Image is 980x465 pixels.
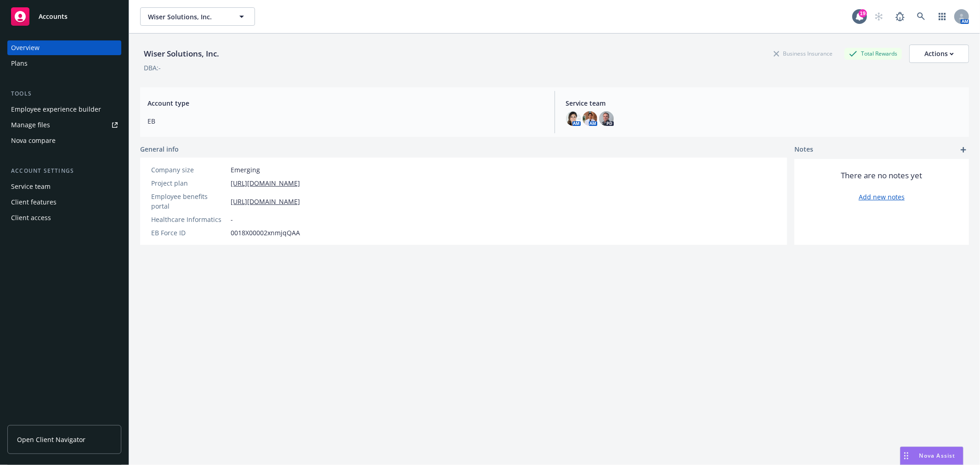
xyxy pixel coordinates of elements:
div: DBA: - [144,63,161,73]
div: Wiser Solutions, Inc. [140,48,223,60]
a: Nova compare [7,133,121,148]
img: photo [566,111,581,126]
span: EB [147,116,544,126]
a: Report a Bug [891,7,909,26]
a: Plans [7,56,121,71]
img: photo [583,111,597,126]
a: Search [912,7,930,26]
span: Emerging [231,165,260,175]
a: Service team [7,179,121,194]
div: Account settings [7,166,121,176]
div: Employee benefits portal [151,192,227,211]
span: General info [140,144,179,154]
a: Add new notes [859,192,905,202]
a: [URL][DOMAIN_NAME] [231,197,300,206]
img: photo [599,111,614,126]
span: Wiser Solutions, Inc. [148,12,227,22]
div: Healthcare Informatics [151,215,227,224]
div: Project plan [151,178,227,188]
div: Company size [151,165,227,175]
div: 19 [859,9,867,17]
div: Overview [11,40,40,55]
a: Start snowing [870,7,888,26]
div: Service team [11,179,51,194]
button: Nova Assist [900,447,963,465]
a: Client features [7,195,121,210]
a: [URL][DOMAIN_NAME] [231,178,300,188]
a: Accounts [7,4,121,29]
span: 0018X00002xnmjqQAA [231,228,300,238]
div: Actions [924,45,954,62]
span: Account type [147,98,544,108]
div: EB Force ID [151,228,227,238]
div: Plans [11,56,28,71]
button: Actions [909,45,969,63]
div: Client features [11,195,57,210]
span: Nova Assist [919,452,956,459]
span: Notes [794,144,813,155]
div: Manage files [11,118,50,132]
div: Nova compare [11,133,56,148]
div: Tools [7,89,121,98]
span: Accounts [39,13,68,20]
span: - [231,215,233,224]
a: Overview [7,40,121,55]
a: Switch app [933,7,952,26]
span: Service team [566,98,962,108]
span: Open Client Navigator [17,435,85,444]
div: Drag to move [901,447,912,465]
button: Wiser Solutions, Inc. [140,7,255,26]
div: Total Rewards [844,48,902,59]
div: Employee experience builder [11,102,101,117]
div: Business Insurance [769,48,837,59]
div: Client access [11,210,51,225]
a: Client access [7,210,121,225]
a: Manage files [7,118,121,132]
span: There are no notes yet [841,170,923,181]
a: add [958,144,969,155]
a: Employee experience builder [7,102,121,117]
